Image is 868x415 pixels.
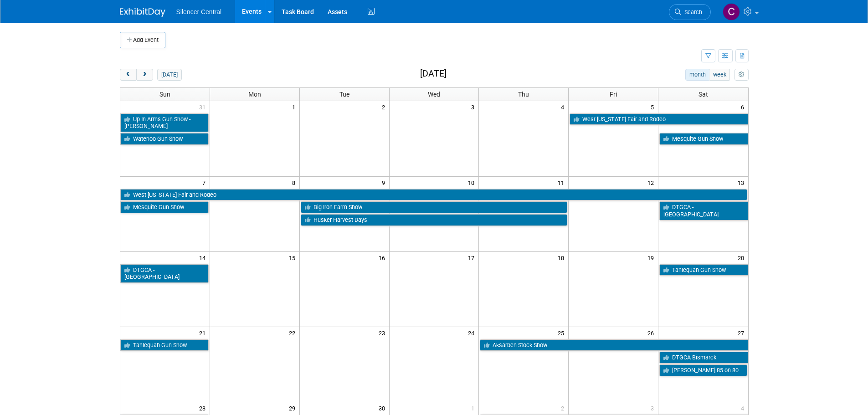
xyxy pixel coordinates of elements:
span: 19 [647,252,658,263]
button: next [136,69,153,81]
a: Tahlequah Gun Show [659,264,748,276]
span: 8 [291,177,299,188]
span: 4 [740,402,748,414]
span: Silencer Central [176,8,222,15]
span: 15 [288,252,299,263]
span: 7 [201,177,210,188]
span: Tue [339,91,349,98]
a: DTGCA - [GEOGRAPHIC_DATA] [120,264,209,283]
span: 12 [647,177,658,188]
img: ExhibitDay [120,8,165,17]
span: 27 [737,327,748,338]
span: 1 [291,101,299,113]
span: 24 [467,327,478,338]
span: 13 [737,177,748,188]
span: Wed [428,91,440,98]
button: myCustomButton [734,69,748,81]
a: Tahlequah Gun Show [120,339,209,351]
a: Husker Harvest Days [301,214,568,226]
span: 20 [737,252,748,263]
h2: [DATE] [420,69,447,79]
span: 30 [378,402,389,414]
img: Cade Cox [723,3,740,20]
span: 28 [198,402,210,414]
a: Up In Arms Gun Show - [PERSON_NAME] [120,113,209,132]
a: Waterloo Gun Show [120,133,209,145]
button: week [709,69,730,81]
span: 2 [560,402,568,414]
span: 18 [557,252,568,263]
span: 31 [198,101,210,113]
a: Search [669,4,711,20]
span: 14 [198,252,210,263]
span: 22 [288,327,299,338]
a: DTGCA Bismarck [659,352,748,364]
span: Fri [610,91,617,98]
i: Personalize Calendar [739,72,745,78]
span: 11 [557,177,568,188]
button: [DATE] [157,69,181,81]
span: 6 [740,101,748,113]
span: 1 [470,402,478,414]
span: 3 [470,101,478,113]
span: 26 [647,327,658,338]
span: 29 [288,402,299,414]
a: DTGCA - [GEOGRAPHIC_DATA] [659,201,748,220]
a: West [US_STATE] Fair and Rodeo [570,113,748,125]
span: 4 [560,101,568,113]
span: Sun [159,91,170,98]
span: Thu [518,91,529,98]
a: Mesquite Gun Show [120,201,209,213]
span: 21 [198,327,210,338]
span: 9 [381,177,389,188]
span: 25 [557,327,568,338]
span: Sat [699,91,708,98]
button: month [685,69,709,81]
span: 17 [467,252,478,263]
span: 23 [378,327,389,338]
span: 16 [378,252,389,263]
a: Mesquite Gun Show [659,133,748,145]
span: 10 [467,177,478,188]
a: Big Iron Farm Show [301,201,568,213]
span: Mon [248,91,261,98]
span: 5 [650,101,658,113]
a: West [US_STATE] Fair and Rodeo [120,189,747,201]
span: Search [681,9,702,15]
button: Add Event [120,32,165,48]
a: [PERSON_NAME] 85 on 80 [659,364,747,376]
a: Aksarben Stock Show [480,339,748,351]
span: 2 [381,101,389,113]
button: prev [120,69,137,81]
span: 3 [650,402,658,414]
